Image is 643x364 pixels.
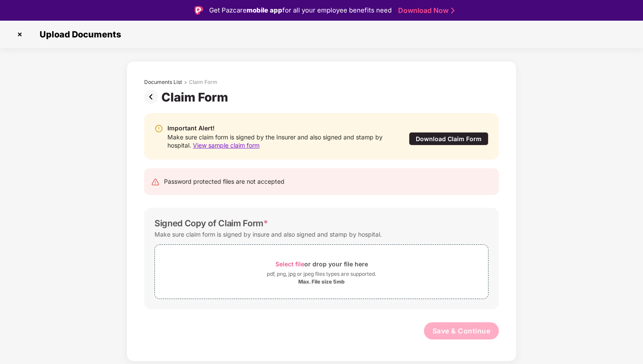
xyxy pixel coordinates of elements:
[209,5,392,15] div: Get Pazcare for all your employee benefits need
[247,6,282,14] strong: mobile app
[155,251,488,292] span: Select fileor drop your file herepdf, png, jpg or jpeg files types are supported.Max. File size 5mb
[167,123,391,133] div: Important Alert!
[298,278,345,285] div: Max. File size 5mb
[144,90,161,104] img: svg+xml;base64,PHN2ZyBpZD0iUHJldi0zMngzMiIgeG1sbnM9Imh0dHA6Ly93d3cudzMub3JnLzIwMDAvc3ZnIiB3aWR0aD...
[155,228,382,240] div: Make sure claim form is signed by insure and also signed and stamp by hospital.
[155,218,268,228] div: Signed Copy of Claim Form
[161,90,232,105] div: Claim Form
[184,79,187,86] div: >
[193,142,260,149] span: View sample claim form
[31,29,125,40] span: Upload Documents
[144,79,182,86] div: Documents List
[167,133,391,149] div: Make sure claim form is signed by the Insurer and also signed and stamp by hospital.
[409,132,488,145] div: Download Claim Form
[275,260,304,268] span: Select file
[195,6,203,15] img: Logo
[155,124,163,133] img: svg+xml;base64,PHN2ZyBpZD0iV2FybmluZ18tXzIweDIwIiBkYXRhLW5hbWU9Ildhcm5pbmcgLSAyMHgyMCIgeG1sbnM9Im...
[13,28,27,41] img: svg+xml;base64,PHN2ZyBpZD0iQ3Jvc3MtMzJ4MzIiIHhtbG5zPSJodHRwOi8vd3d3LnczLm9yZy8yMDAwL3N2ZyIgd2lkdG...
[398,6,452,15] a: Download Now
[267,270,376,278] div: pdf, png, jpg or jpeg files types are supported.
[451,6,454,15] img: Stroke
[151,178,160,186] img: svg+xml;base64,PHN2ZyB4bWxucz0iaHR0cDovL3d3dy53My5vcmcvMjAwMC9zdmciIHdpZHRoPSIyNCIgaGVpZ2h0PSIyNC...
[424,322,499,339] button: Save & Continue
[275,258,368,270] div: or drop your file here
[164,177,284,186] div: Password protected files are not accepted
[189,79,217,86] div: Claim Form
